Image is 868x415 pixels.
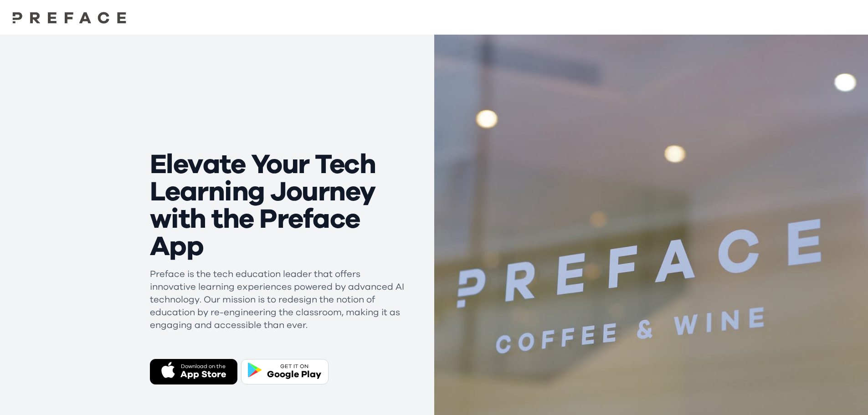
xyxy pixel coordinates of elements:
[241,359,329,384] button: GET IT ONGoogle Play
[180,368,226,381] div: App Store
[150,359,237,384] button: Download on theApp Store
[150,151,405,261] h1: Elevate Your Tech Learning Journey with the Preface App
[180,363,226,370] div: Download on the
[267,368,321,381] div: Google Play
[267,363,321,370] div: GET IT ON
[150,268,405,332] p: Preface is the tech education leader that offers innovative learning experiences powered by advan...
[8,11,131,24] img: Preface Logo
